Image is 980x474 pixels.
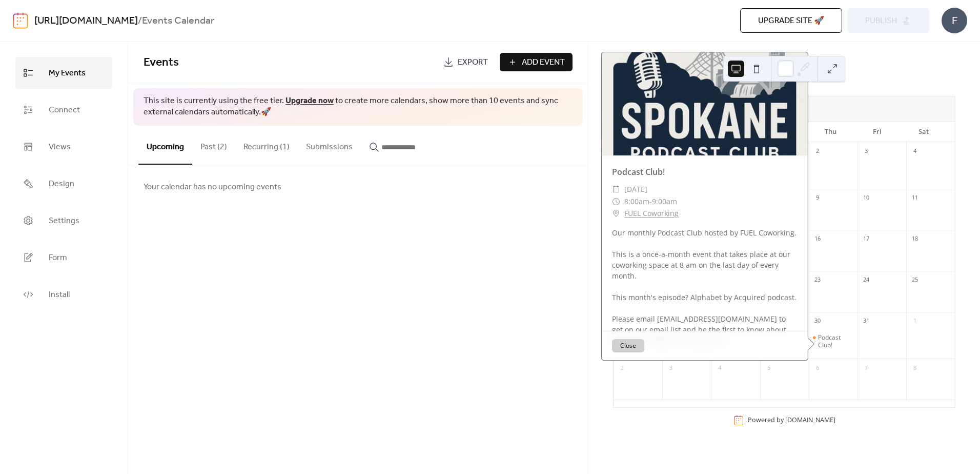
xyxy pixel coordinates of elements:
[298,126,361,164] button: Submissions
[15,131,112,163] a: Views
[144,51,179,74] span: Events
[900,122,947,142] div: Sat
[649,195,652,208] span: -
[617,362,628,373] div: 2
[49,102,80,118] span: Connect
[15,57,112,89] a: My Events
[612,207,620,220] div: ​
[49,176,74,192] span: Design
[34,11,138,31] a: [URL][DOMAIN_NAME]
[785,416,835,425] a: [DOMAIN_NAME]
[861,192,872,204] div: 10
[714,362,725,373] div: 4
[138,126,192,165] button: Upcoming
[909,362,921,373] div: 8
[624,183,647,195] span: [DATE]
[458,56,488,69] span: Export
[812,315,823,327] div: 30
[758,15,824,27] span: Upgrade site 🚀
[522,56,565,69] span: Add Event
[144,181,281,193] span: Your calendar has no upcoming events
[812,233,823,245] div: 16
[13,12,28,29] img: logo
[854,122,901,142] div: Fri
[15,168,112,200] a: Design
[49,65,86,82] span: My Events
[861,315,872,327] div: 31
[909,274,921,286] div: 25
[612,339,644,352] button: Close
[740,8,842,33] button: Upgrade site 🚀
[602,166,808,178] div: Podcast Club!
[812,192,823,204] div: 9
[909,146,921,157] div: 4
[138,11,142,31] b: /
[624,195,649,208] span: 8:00am
[15,94,112,126] a: Connect
[612,195,620,208] div: ​
[49,250,67,266] span: Form
[612,183,620,195] div: ​
[624,207,679,220] a: FUEL Coworking
[436,53,496,71] a: Export
[15,205,112,236] a: Settings
[861,146,872,157] div: 3
[818,333,853,349] div: Podcast Club!
[861,233,872,245] div: 17
[809,333,857,349] div: Podcast Club!
[144,95,573,118] span: This site is currently using the free tier. to create more calendars, show more than 10 events an...
[861,274,872,286] div: 24
[909,233,921,245] div: 18
[285,93,334,109] a: Upgrade now
[49,213,79,229] span: Settings
[748,416,835,425] div: Powered by
[49,139,71,155] span: Views
[812,274,823,286] div: 23
[665,362,677,373] div: 3
[652,195,677,208] span: 9:00am
[142,11,214,31] b: Events Calendar
[49,287,70,303] span: Install
[861,362,872,373] div: 7
[500,53,573,71] button: Add Event
[909,192,921,204] div: 11
[942,8,967,33] div: F
[812,362,823,373] div: 6
[909,315,921,327] div: 1
[807,122,854,142] div: Thu
[602,227,808,346] div: Our monthly Podcast Club hosted by FUEL Coworking. This is a once-a-month event that takes place ...
[235,126,298,164] button: Recurring (1)
[15,279,112,310] a: Install
[812,146,823,157] div: 2
[192,126,235,164] button: Past (2)
[15,242,112,273] a: Form
[763,362,774,373] div: 5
